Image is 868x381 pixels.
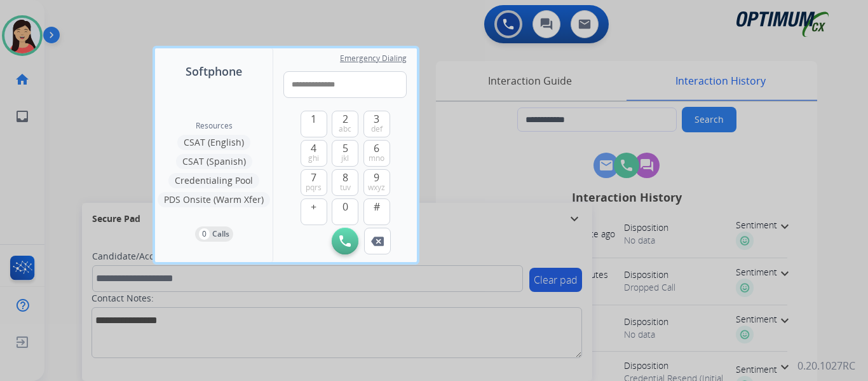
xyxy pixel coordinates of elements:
span: jkl [341,153,349,163]
button: Credentialing Pool [168,173,259,188]
button: 8tuv [332,169,358,196]
button: 2abc [332,111,358,137]
span: 8 [342,170,348,185]
button: 1 [301,111,327,137]
button: 3def [363,111,390,137]
button: CSAT (Spanish) [176,154,252,169]
span: def [371,124,383,134]
button: 0 [332,198,358,225]
button: 6mno [363,140,390,167]
span: # [374,199,380,214]
p: 0 [199,228,210,240]
button: PDS Onsite (Warm Xfer) [158,192,270,207]
button: CSAT (English) [177,135,250,150]
span: 6 [374,141,379,156]
img: call-button [339,235,351,247]
span: wxyz [368,183,385,193]
span: abc [339,124,351,134]
p: Calls [212,228,229,240]
button: 5jkl [332,140,358,167]
p: 0.20.1027RC [797,358,855,373]
span: 4 [311,141,316,156]
span: 5 [342,141,348,156]
span: 1 [311,111,316,127]
button: 0Calls [195,226,233,242]
span: tuv [340,183,351,193]
span: ghi [308,153,319,163]
button: 7pqrs [301,169,327,196]
span: 2 [342,111,348,127]
button: + [301,198,327,225]
button: 4ghi [301,140,327,167]
button: # [363,198,390,225]
span: pqrs [306,183,322,193]
span: 9 [374,170,379,185]
span: Emergency Dialing [340,53,407,64]
span: Softphone [186,62,242,80]
img: call-button [371,237,384,246]
span: + [311,199,316,214]
span: 7 [311,170,316,185]
span: 3 [374,111,379,127]
span: 0 [342,199,348,214]
span: Resources [196,121,233,131]
span: mno [369,153,384,163]
button: 9wxyz [363,169,390,196]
